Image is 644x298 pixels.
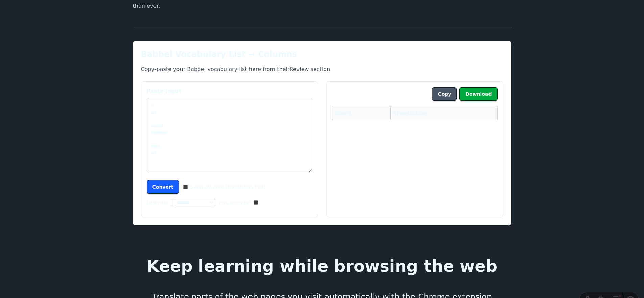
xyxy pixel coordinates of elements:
[190,183,266,190] span: Swap columns (translation first)
[332,106,498,120] table: Preview
[254,200,258,205] input: Trim accents?
[459,87,497,101] button: Download
[147,180,179,194] button: Convert
[432,87,457,101] button: Copy
[147,199,170,206] span: Delimiter:
[289,66,330,72] a: Review section
[332,106,390,120] th: Word
[173,198,215,207] select: Delimiter:
[183,185,188,189] input: Swap columns (translation first)
[147,258,497,274] h1: Keep learning while browsing the web
[147,87,312,95] label: Paste input
[218,199,251,206] span: Trim accents?
[390,106,497,120] th: Translation
[141,49,503,60] h2: Babbel Vocabulary List → Columns
[141,65,503,73] p: Copy-paste your Babbel vocabulary list here from their .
